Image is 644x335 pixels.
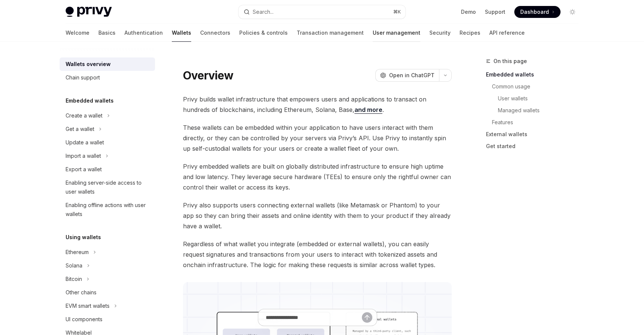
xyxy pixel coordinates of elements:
[66,315,102,324] div: UI components
[60,176,155,198] a: Enabling server-side access to user wallets
[183,200,452,231] span: Privy also supports users connecting external wallets (like Metamask or Phantom) to your app so t...
[486,140,584,152] a: Get started
[98,24,116,42] a: Basics
[60,272,155,286] button: Bitcoin
[183,69,233,82] h1: Overview
[514,6,561,18] a: Dashboard
[60,259,155,272] button: Solana
[239,5,405,19] button: Search...⌘K
[183,239,452,270] span: Regardless of what wallet you integrate (embedded or external wallets), you can easily request si...
[66,111,102,120] div: Create a wallet
[485,8,505,16] a: Support
[66,288,97,297] div: Other chains
[60,71,155,84] a: Chain support
[60,136,155,149] a: Update a wallet
[60,149,155,163] button: Import a wallet
[393,9,401,15] span: ⌘ K
[297,24,364,42] a: Transaction management
[60,122,155,136] button: Get a wallet
[66,96,114,105] h5: Embedded wallets
[375,69,439,82] button: Open in ChatGPT
[183,94,452,115] span: Privy builds wallet infrastructure that empowers users and applications to transact on hundreds o...
[66,24,89,42] a: Welcome
[66,125,94,134] div: Get a wallet
[60,198,155,221] a: Enabling offline actions with user wallets
[486,69,584,81] a: Embedded wallets
[66,248,89,257] div: Ethereum
[486,93,584,104] a: User wallets
[124,24,163,42] a: Authentication
[60,109,155,122] button: Create a wallet
[362,312,372,323] button: Send message
[486,116,584,128] a: Features
[486,128,584,140] a: External wallets
[183,161,452,192] span: Privy embedded wallets are built on globally distributed infrastructure to ensure high uptime and...
[66,138,104,147] div: Update a wallet
[66,261,82,270] div: Solana
[489,24,525,42] a: API reference
[461,8,476,16] a: Demo
[239,24,288,42] a: Policies & controls
[493,57,527,66] span: On this page
[60,245,155,259] button: Ethereum
[66,151,101,160] div: Import a wallet
[60,299,155,313] button: EVM smart wallets
[66,233,101,242] h5: Using wallets
[172,24,191,42] a: Wallets
[66,178,151,196] div: Enabling server-side access to user wallets
[460,24,480,42] a: Recipes
[183,122,452,154] span: These wallets can be embedded within your application to have users interact with them directly, ...
[200,24,230,42] a: Connectors
[66,201,151,219] div: Enabling offline actions with user wallets
[429,24,451,42] a: Security
[486,81,584,93] a: Common usage
[66,73,100,82] div: Chain support
[66,165,102,174] div: Export a wallet
[373,24,420,42] a: User management
[66,7,112,17] img: light logo
[60,286,155,299] a: Other chains
[66,60,111,69] div: Wallets overview
[253,7,274,16] div: Search...
[66,275,82,284] div: Bitcoin
[354,106,382,114] a: and more
[66,301,110,310] div: EVM smart wallets
[486,104,584,116] a: Managed wallets
[566,6,578,18] button: Toggle dark mode
[60,163,155,176] a: Export a wallet
[266,309,362,326] input: Ask a question...
[60,313,155,326] a: UI components
[60,57,155,71] a: Wallets overview
[520,8,549,16] span: Dashboard
[389,72,435,79] span: Open in ChatGPT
